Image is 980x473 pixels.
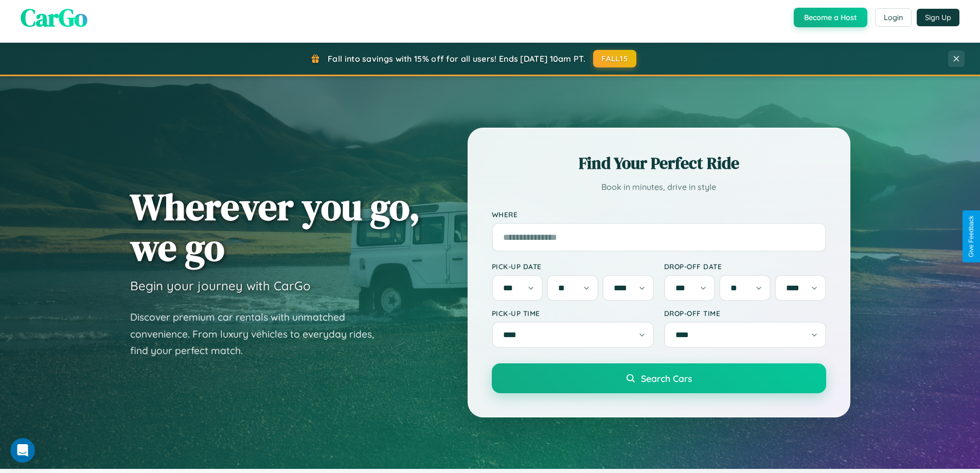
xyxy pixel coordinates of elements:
iframe: Intercom live chat [10,438,35,463]
span: Search Cars [641,373,692,384]
span: CarGo [21,1,87,34]
label: Drop-off Time [664,309,826,318]
label: Where [492,210,826,219]
p: Discover premium car rentals with unmatched convenience. From luxury vehicles to everyday rides, ... [130,309,387,359]
div: Give Feedback [968,216,975,257]
button: FALL15 [593,50,636,67]
label: Pick-up Date [492,262,654,271]
button: Login [875,8,912,27]
p: Book in minutes, drive in style [492,180,826,195]
button: Search Cars [492,363,826,393]
label: Drop-off Date [664,262,826,271]
button: Sign Up [917,9,959,26]
span: Fall into savings with 15% off for all users! Ends [DATE] 10am PT. [328,54,585,64]
h1: Wherever you go, we go [130,186,420,268]
label: Pick-up Time [492,309,654,318]
button: Become a Host [794,8,867,27]
h3: Begin your journey with CarGo [130,278,311,293]
h2: Find Your Perfect Ride [492,152,826,174]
